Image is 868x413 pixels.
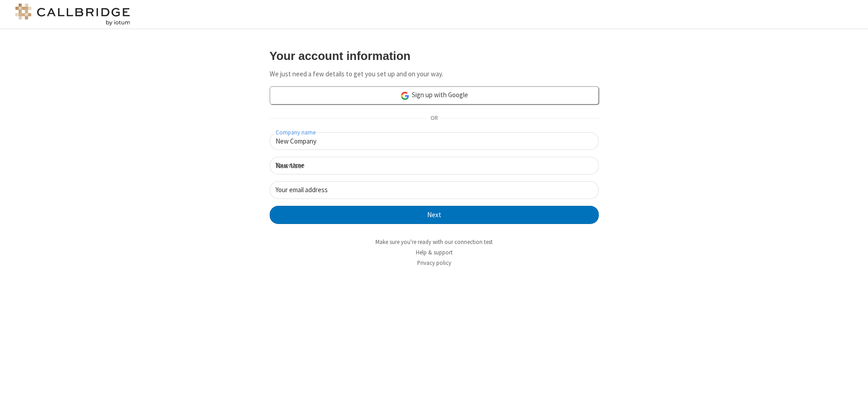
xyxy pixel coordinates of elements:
[427,112,441,125] span: OR
[400,91,410,101] img: google-icon.png
[417,259,451,267] a: Privacy policy
[270,157,599,174] input: Your name
[375,238,493,246] a: Make sure you're ready with our connection test
[270,86,599,104] a: Sign up with Google
[270,206,599,224] button: Next
[270,69,599,80] p: We just need a few details to get you set up and on your way.
[270,50,599,62] h3: Your account information
[416,249,453,256] a: Help & support
[270,181,599,199] input: Your email address
[270,132,599,150] input: Company name
[14,4,132,25] img: logo@2x.png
